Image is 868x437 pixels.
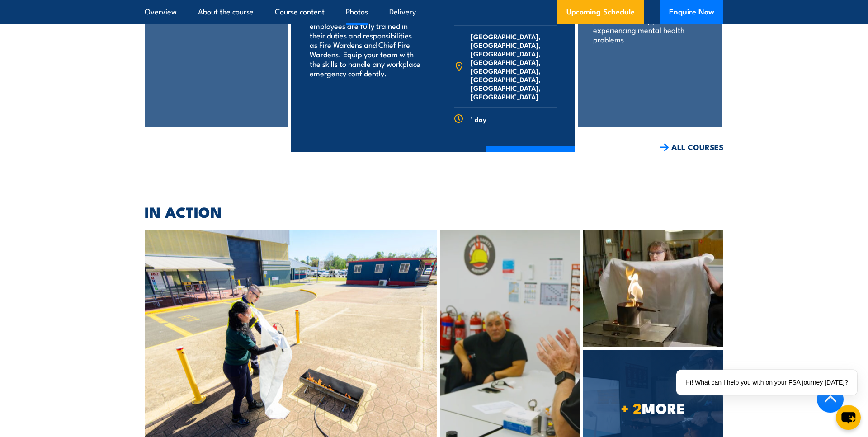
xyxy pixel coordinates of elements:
h2: IN ACTION [145,205,723,218]
a: ALL COURSES [660,142,723,152]
button: chat-button [836,405,861,430]
p: Our Fire Warden and Chief Fire Warden course ensures that your employees are fully trained in the... [310,2,421,78]
a: COURSE DETAILS [486,146,575,169]
span: [GEOGRAPHIC_DATA], [GEOGRAPHIC_DATA], [GEOGRAPHIC_DATA], [GEOGRAPHIC_DATA], [GEOGRAPHIC_DATA], [G... [471,32,557,101]
img: Fire Extinguisher Fire Blanket [583,230,723,347]
span: 1 day [471,115,486,123]
span: MORE [583,401,723,414]
div: Hi! What can I help you with on your FSA journey [DATE]? [676,370,857,395]
strong: + 2 [621,396,642,419]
